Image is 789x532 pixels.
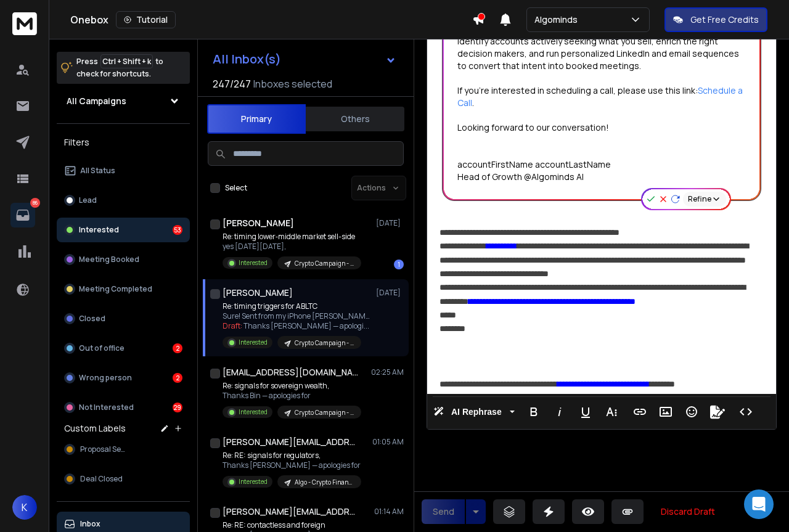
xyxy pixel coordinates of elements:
[683,192,726,207] button: Refine
[243,321,369,331] span: Thanks [PERSON_NAME] — apologi ...
[173,343,182,353] div: 2
[223,436,358,448] h1: [PERSON_NAME][EMAIL_ADDRESS][PERSON_NAME][DOMAIN_NAME]
[12,495,37,520] button: K
[374,507,404,517] p: 01:14 AM
[651,499,725,524] button: Discard Draft
[223,242,361,252] p: yes [DATE][DATE],
[70,11,472,28] div: Onebox
[10,203,35,227] a: 86
[371,367,404,377] p: 02:25 AM
[600,399,623,424] button: More Text
[76,55,163,80] p: Press to check for shortcuts.
[79,343,125,353] p: Out of office
[372,437,404,447] p: 01:05 AM
[376,218,404,228] p: [DATE]
[57,467,190,491] button: Deal Closed
[57,89,190,113] button: All Campaigns
[213,76,251,91] span: 247 / 247
[203,47,406,72] button: All Inbox(s)
[548,399,571,424] button: Italic (Ctrl+I)
[64,422,126,435] h3: Custom Labels
[449,407,504,417] span: AI Rephrase
[744,489,774,519] div: Open Intercom Messenger
[394,260,404,269] div: 1
[80,474,123,484] span: Deal Closed
[223,321,242,331] span: Draft:
[57,366,190,390] button: Wrong person2
[223,217,294,229] h1: [PERSON_NAME]
[173,225,182,235] div: 53
[376,288,404,298] p: [DATE]
[628,399,652,424] button: Insert Link (Ctrl+K)
[225,183,247,193] label: Select
[57,158,190,183] button: All Status
[680,399,703,424] button: Emoticons
[706,399,729,424] button: Signature
[253,76,332,91] h3: Inboxes selected
[79,284,152,294] p: Meeting Completed
[223,460,361,470] p: Thanks [PERSON_NAME] — apologies for
[239,258,268,268] p: Interested
[223,505,358,518] h1: [PERSON_NAME][EMAIL_ADDRESS][DOMAIN_NAME]
[79,314,105,324] p: Closed
[57,247,190,272] button: Meeting Booked
[522,399,546,424] button: Bold (Ctrl+B)
[79,373,132,383] p: Wrong person
[173,403,182,412] div: 29
[57,336,190,361] button: Out of office2
[223,311,370,321] p: Sure! Sent from my iPhone [PERSON_NAME] Partner,
[664,7,767,32] button: Get Free Credits
[57,395,190,420] button: Not Interested29
[57,277,190,301] button: Meeting Completed
[80,166,115,176] p: All Status
[431,399,517,424] button: AI Rephrase
[57,437,190,462] button: Proposal Sent
[295,259,354,268] p: Crypto Campaign - Row 3001 - 8561
[223,381,361,391] p: Re: signals for sovereign wealth,
[173,373,182,383] div: 2
[223,287,293,299] h1: [PERSON_NAME]
[306,105,404,133] button: Others
[57,134,190,151] h3: Filters
[295,478,354,487] p: Algo - Crypto Financial Services 2 ([DATE]-3000)
[57,188,190,213] button: Lead
[67,95,126,107] h1: All Campaigns
[79,255,139,264] p: Meeting Booked
[223,232,361,242] p: Re: timing lower‑middle market sell-side
[239,477,268,486] p: Interested
[654,399,677,424] button: Insert Image (Ctrl+P)
[534,14,583,26] p: Algominds
[79,403,134,412] p: Not Interested
[574,399,597,424] button: Underline (Ctrl+U)
[80,519,100,529] p: Inbox
[239,407,268,417] p: Interested
[457,171,746,183] div: Head of Growth @Algominds AI
[57,306,190,331] button: Closed
[223,391,361,401] p: Thanks Bin — apologies for
[223,520,361,530] p: Re: RE: contactless and foreign
[30,198,40,208] p: 86
[239,338,268,347] p: Interested
[79,195,97,205] p: Lead
[457,84,743,108] a: Schedule a Call
[457,158,746,171] div: accountFirstName accountLastName
[57,218,190,242] button: Interested53
[295,408,354,417] p: Crypto Campaign - Row 3001 - 8561
[223,451,361,460] p: Re: RE: signals for regulators,
[116,11,176,28] button: Tutorial
[223,301,370,311] p: Re: timing triggers for ABLTC
[295,338,354,348] p: Crypto Campaign - Row 3001 - 8561
[207,104,306,134] button: Primary
[79,225,119,235] p: Interested
[100,54,153,68] span: Ctrl + Shift + k
[223,366,358,379] h1: [EMAIL_ADDRESS][DOMAIN_NAME]
[734,399,758,424] button: Code View
[213,53,281,65] h1: All Inbox(s)
[690,14,759,26] p: Get Free Credits
[80,444,129,454] span: Proposal Sent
